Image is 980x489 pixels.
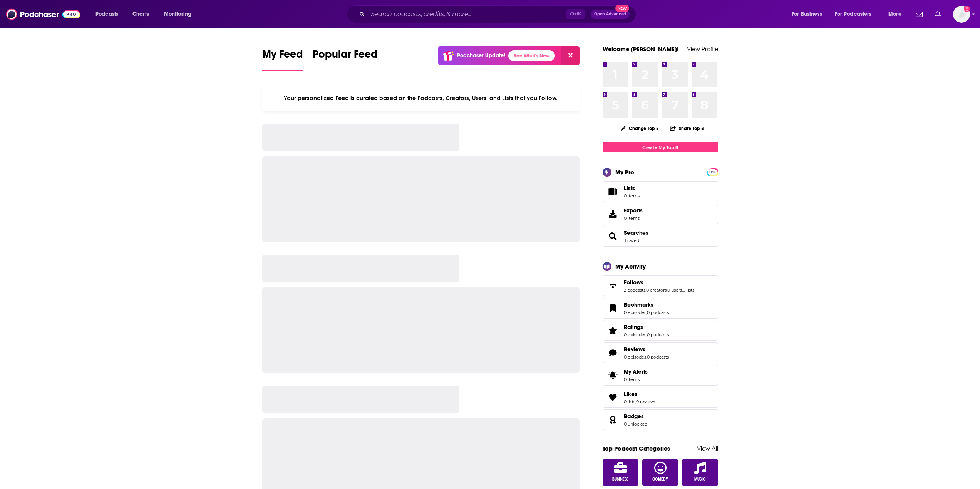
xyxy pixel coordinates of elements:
[591,10,630,19] button: Open AdvancedNew
[624,215,643,221] span: 0 items
[603,298,718,319] span: Bookmarks
[687,45,718,53] a: View Profile
[566,9,585,19] span: Ctrl K
[262,48,303,65] span: My Feed
[624,391,656,397] a: Likes
[624,279,643,286] span: Follows
[615,169,634,176] div: My Pro
[457,52,505,59] p: Podchaser Update!
[615,5,629,12] span: New
[682,287,683,293] span: ,
[624,399,635,404] a: 0 lists
[605,347,621,358] a: Reviews
[953,6,970,23] span: Logged in as nicole.koremenos
[612,477,628,482] span: Business
[159,8,201,20] button: open menu
[605,392,621,403] a: Likes
[508,50,555,61] a: See What's New
[603,204,718,224] a: Exports
[624,301,669,308] a: Bookmarks
[624,207,643,214] span: Exports
[603,445,670,452] a: Top Podcast Categories
[594,12,626,16] span: Open Advanced
[624,368,648,375] span: My Alerts
[605,186,621,197] span: Lists
[624,310,646,315] a: 0 episodes
[667,287,667,293] span: ,
[624,301,653,308] span: Bookmarks
[605,370,621,381] span: My Alerts
[694,477,705,482] span: Music
[368,8,566,20] input: Search podcasts, credits, & more...
[835,9,872,20] span: For Podcasters
[262,85,580,111] div: Your personalized Feed is curated based on the Podcasts, Creators, Users, and Lists that you Follow.
[624,287,645,293] a: 2 podcasts
[624,185,635,192] span: Lists
[603,142,718,152] a: Create My Top 8
[164,9,191,20] span: Monitoring
[647,310,669,315] a: 0 podcasts
[603,387,718,408] span: Likes
[697,445,718,452] a: View All
[786,8,832,20] button: open menu
[615,263,646,270] div: My Activity
[603,409,718,430] span: Badges
[605,280,621,291] a: Follows
[645,287,646,293] span: ,
[624,324,643,330] span: Ratings
[647,354,669,360] a: 0 podcasts
[624,324,669,330] a: Ratings
[624,377,648,382] span: 0 items
[132,9,149,20] span: Charts
[603,342,718,363] span: Reviews
[670,121,704,136] button: Share Top 8
[605,414,621,425] a: Badges
[624,346,645,353] span: Reviews
[683,287,694,293] a: 0 lists
[635,399,636,404] span: ,
[90,8,128,20] button: open menu
[605,231,621,242] a: Searches
[708,169,717,175] span: PRO
[624,391,637,397] span: Likes
[616,124,664,133] button: Change Top 8
[964,6,970,12] svg: Add a profile image
[603,45,679,53] a: Welcome [PERSON_NAME]!
[624,421,647,427] a: 0 unlocked
[953,6,970,23] button: Show profile menu
[6,7,80,22] a: Podchaser - Follow, Share and Rate Podcasts
[603,181,718,202] a: Lists
[913,8,926,21] a: Show notifications dropdown
[127,8,154,20] a: Charts
[624,354,646,360] a: 0 episodes
[830,8,883,20] button: open menu
[953,6,970,23] img: User Profile
[624,193,640,199] span: 0 items
[624,346,669,353] a: Reviews
[624,332,646,337] a: 0 episodes
[603,365,718,386] a: My Alerts
[636,399,656,404] a: 0 reviews
[354,5,643,23] div: Search podcasts, credits, & more...
[95,9,118,20] span: Podcasts
[647,332,669,337] a: 0 podcasts
[605,325,621,336] a: Ratings
[888,9,901,20] span: More
[624,229,648,236] a: Searches
[603,459,639,486] a: Business
[605,303,621,314] a: Bookmarks
[624,238,639,243] a: 3 saved
[932,8,944,21] a: Show notifications dropdown
[682,459,718,486] a: Music
[667,287,682,293] a: 0 users
[624,185,640,192] span: Lists
[312,48,378,65] span: Popular Feed
[262,48,303,71] a: My Feed
[624,279,694,286] a: Follows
